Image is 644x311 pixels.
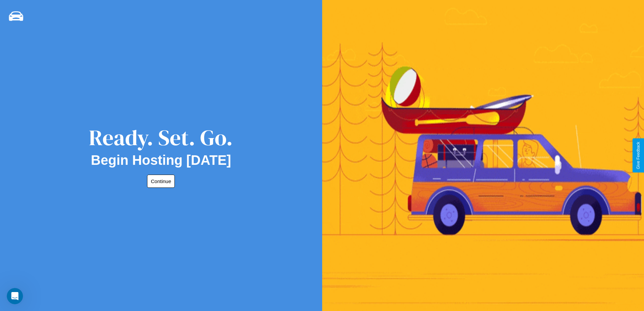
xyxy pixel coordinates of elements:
[89,123,233,153] div: Ready. Set. Go.
[636,142,641,169] div: Give Feedback
[91,153,231,168] h2: Begin Hosting [DATE]
[7,288,23,304] iframe: Intercom live chat
[147,175,175,188] button: Continue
